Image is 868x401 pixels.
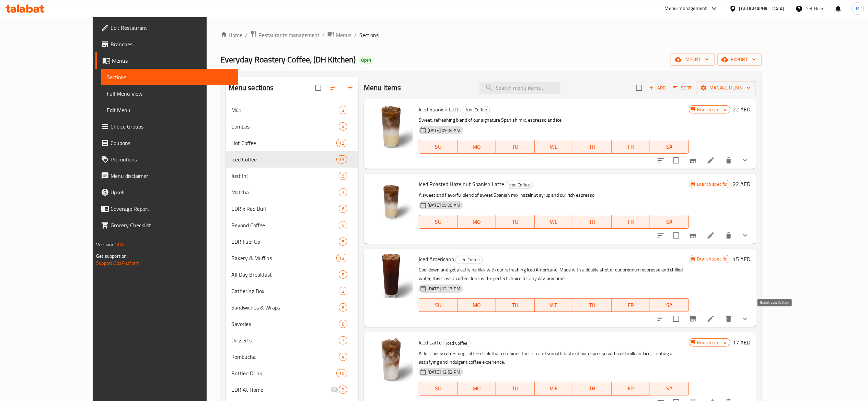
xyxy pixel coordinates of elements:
[669,228,683,243] span: Select to update
[337,255,347,262] span: 13
[231,369,336,377] span: Bottled Drink
[576,217,609,227] span: TH
[226,200,358,217] div: EDR x Red Bull6
[95,200,238,217] a: Coverage Report
[231,106,339,114] span: M41
[95,118,238,135] a: Choice Groups
[231,221,339,229] div: Beyond Coffee
[696,82,756,94] button: Manage items
[685,227,701,244] button: Branch-specific-item
[369,105,413,148] img: Iced Spanish Latte
[226,332,358,349] div: Desserts7
[226,299,358,316] div: Sandwiches & Wraps8
[231,353,339,361] div: Kombucha
[671,53,715,66] button: import
[226,283,358,299] div: Gathering Box3
[673,84,692,92] span: Sort
[720,152,737,169] button: delete
[311,81,325,95] span: Select all sections
[95,52,238,69] a: Menus
[231,188,339,196] div: Matcha
[231,172,339,180] span: Just In!
[496,382,534,396] button: TU
[463,106,490,114] div: Iced Coffee
[717,53,762,66] button: export
[668,83,696,93] span: Sort items
[632,81,646,95] span: Select section
[95,168,238,184] a: Menu disclaimer
[419,104,461,114] span: Iced Spanish Latte
[425,285,463,292] span: [DATE] 12:17 PM
[339,386,347,394] div: items
[573,215,612,229] button: TH
[419,191,689,199] p: A sweet and flavorful blend of sweet Spanish mix, hazelnut syrup and our rich espresso
[339,206,347,212] span: 6
[337,140,347,146] span: 12
[111,221,232,229] span: Grocery Checklist
[226,233,358,250] div: EDR Fuel Up5
[226,135,358,151] div: Hot Coffee12
[707,156,715,165] a: Edit menu item
[652,311,669,327] button: sort-choices
[723,55,756,64] span: export
[339,107,347,113] span: 3
[422,217,455,227] span: SU
[419,179,504,189] span: Iced Roasted Hazelnut Spanish Latte
[733,179,751,189] h6: 22 AED
[537,142,570,152] span: WE
[741,315,749,323] svg: Show Choices
[669,153,683,168] span: Select to update
[231,139,336,147] div: Hot Coffee
[506,181,533,189] span: Iced Coffee
[458,298,496,312] button: MO
[226,316,358,332] div: Savories8
[499,142,532,152] span: TU
[650,382,688,396] button: SA
[336,31,351,39] span: Menus
[733,338,751,347] h6: 17 AED
[250,31,320,39] a: Restaurants management
[443,339,471,347] div: Iced Coffee
[653,142,686,152] span: SA
[537,384,570,393] span: WE
[339,172,347,180] div: items
[231,336,339,344] div: Desserts
[358,57,374,63] span: Open
[339,303,347,312] div: items
[695,256,730,262] span: Branch specific
[369,338,413,381] img: Iced Latte
[652,227,669,244] button: sort-choices
[342,80,358,96] button: Add section
[339,106,347,114] div: items
[101,102,238,118] a: Edit Menu
[96,240,113,249] span: Version:
[648,84,667,92] span: Add
[425,202,463,208] span: [DATE] 09:09 AM
[496,215,534,229] button: TU
[614,384,647,393] span: FR
[737,152,753,169] button: show more
[419,254,454,264] span: Iced Americano
[665,4,707,13] div: Menu-management
[499,300,532,310] span: TU
[695,181,730,187] span: Branch specific
[111,24,232,32] span: Edit Restaurant
[95,20,238,36] a: Edit Restaurant
[695,106,730,113] span: Branch specific
[231,254,336,262] span: Bakery & Muffins
[331,386,339,394] svg: Inactive section
[612,140,650,154] button: FR
[573,298,612,312] button: TH
[339,205,347,213] div: items
[359,31,379,39] span: Sections
[364,83,401,93] h2: Menu items
[339,239,347,245] span: 5
[226,168,358,184] div: Just In!9
[95,135,238,151] a: Coupons
[231,320,339,328] span: Savories
[369,254,413,298] img: Iced Americano
[702,84,751,92] span: Manage items
[220,52,356,67] span: Everyday Roastery Coffee, (DH Kitchen)
[737,311,753,327] button: show more
[652,152,669,169] button: sort-choices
